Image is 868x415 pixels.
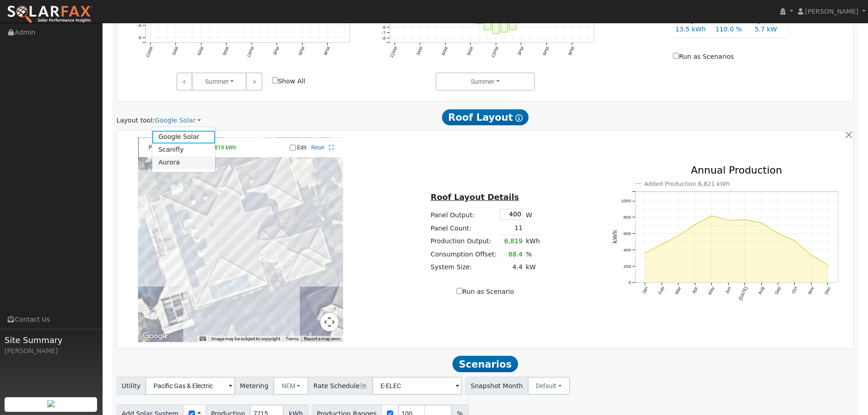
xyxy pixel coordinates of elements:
text: Oct [791,286,799,294]
text: 3AM [171,46,179,56]
text: 6AM [196,46,204,56]
text: Feb [657,286,665,295]
i: Show Help [515,114,523,122]
span: Scenarios [452,356,518,372]
a: Scanifly [152,143,216,156]
text: 12AM [144,46,154,58]
circle: onclick="" [760,221,763,225]
u: Roof Layout Details [431,193,519,202]
span: Panels: [149,144,167,151]
span: Layout tool: [117,117,155,124]
circle: onclick="" [776,231,780,235]
text: -5 [382,19,386,24]
span: Image may be subject to copyright [211,336,280,341]
input: Run as Scenario [457,288,462,294]
input: Select a Rate Schedule [372,377,462,395]
input: Select a Utility [145,377,235,395]
circle: onclick="" [726,218,730,222]
text: Annual Production [691,164,782,176]
text: kWh [612,230,618,244]
button: NEM [273,377,309,395]
text: 9PM [567,46,575,56]
text: Aug [757,286,765,296]
span: Site Summary [5,334,98,346]
span: Snapshot Month [465,377,528,395]
text: 9PM [323,46,331,56]
button: Summer [192,72,247,91]
span: [PERSON_NAME] [805,8,858,15]
td: 6,819 [498,235,524,248]
a: Open this area in Google Maps (opens a new window) [140,330,170,342]
input: Run as Scenarios [673,53,679,59]
div: 110.0 % [711,25,750,34]
text: Sep [774,286,782,295]
circle: onclick="" [810,253,813,257]
circle: onclick="" [743,218,747,221]
td: 88.4 [498,248,524,261]
span: 6,819 kWh [211,144,236,151]
td: Production Output: [429,235,498,248]
text: Apr [691,286,699,294]
circle: onclick="" [677,234,680,238]
td: Consumption Offset: [429,248,498,261]
text: Dec [824,286,832,296]
label: Run as Scenario [457,287,514,297]
text: 1000 [621,198,632,203]
a: Reset [311,144,324,151]
text: 6PM [542,46,550,56]
label: Show All [272,77,305,86]
circle: onclick="" [793,239,796,242]
text: -6 [382,25,386,30]
td: % [524,248,541,261]
circle: onclick="" [826,263,830,267]
text: 200 [623,264,631,269]
div: [PERSON_NAME] [5,346,98,356]
button: Map camera controls [320,313,339,331]
a: Terms (opens in new tab) [286,336,298,341]
a: Google Solar [154,116,201,125]
text: 9AM [221,46,230,56]
label: Edit [297,144,307,151]
a: Full Screen [329,144,334,151]
text: 9AM [466,46,474,56]
div: 5.7 kW [750,25,789,34]
text: 6PM [298,46,306,56]
button: Default [528,377,570,395]
text: 12PM [246,46,255,58]
text: 3AM [415,46,423,56]
input: Show All [272,77,278,83]
span: Roof Layout [442,109,529,126]
text: 400 [623,247,631,252]
label: Run as Scenarios [673,52,734,61]
span: Metering [235,377,274,395]
td: Panel Count: [429,222,498,235]
td: Panel Output: [429,207,498,222]
span: Utility [117,377,146,395]
circle: onclick="" [503,22,505,24]
a: < [176,72,192,91]
img: retrieve [47,400,55,407]
text: 3PM [272,46,280,56]
text: 6AM [441,46,449,56]
text: -6 [137,23,141,28]
div: 13.5 kWh [671,25,711,34]
a: Aurora [152,156,216,169]
a: Google Solar [152,131,216,143]
td: System Size: [429,261,498,273]
td: W [524,207,541,222]
td: kW [524,261,541,273]
img: SolarFax [7,5,92,24]
img: Google [140,330,170,342]
button: Keyboard shortcuts [200,336,206,342]
text: 0 [628,280,631,285]
td: kWh [524,235,541,248]
circle: onclick="" [710,214,714,218]
text: Jun [724,286,732,295]
text: 12AM [389,46,399,58]
circle: onclick="" [693,223,697,226]
text: 3PM [517,46,525,56]
circle: onclick="" [643,251,647,255]
text: Added Production 6,821 kWh [644,180,730,187]
text: May [707,286,715,296]
text: 12PM [490,46,500,58]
